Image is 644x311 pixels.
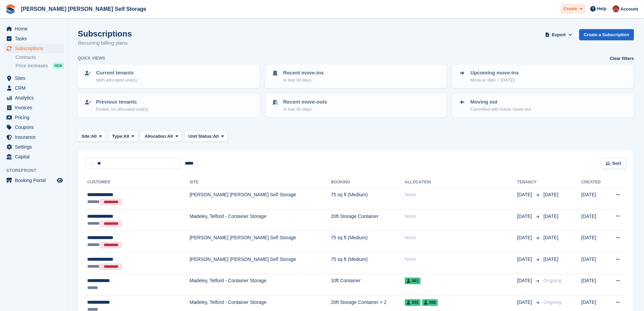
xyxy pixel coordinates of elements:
button: Allocation: All [141,131,182,142]
span: Analytics [15,93,55,103]
span: Tasks [15,34,55,43]
span: Unit Status: [188,133,213,140]
p: Recent move-ins [283,69,324,77]
span: [DATE] [517,256,533,263]
div: NEW [53,62,64,69]
span: Subscriptions [15,44,55,53]
td: 75 sq ft (Medium) [331,231,405,252]
th: Site [190,177,331,188]
span: Account [620,6,638,13]
span: Sort [612,160,621,167]
span: Ongoing [544,299,562,305]
span: [DATE] [544,235,558,240]
a: menu [3,152,64,161]
p: Upcoming move-ins [470,69,519,77]
span: Price increases [16,63,48,69]
a: Previous tenants Ended, no allocated unit(s) [78,94,259,116]
a: menu [3,113,64,122]
p: Previous tenants [96,98,148,106]
h6: Quick views [78,55,105,61]
th: Created [581,177,607,188]
span: Export [552,31,566,38]
a: menu [3,123,64,132]
span: 055 [405,299,421,306]
div: None [405,191,517,198]
a: menu [3,44,64,53]
p: Cancelled with future move-out [470,106,531,113]
div: None [405,213,517,220]
td: [PERSON_NAME] [PERSON_NAME] Self Storage [190,231,331,252]
td: [DATE] [581,274,607,295]
span: Storefront [6,167,67,174]
td: 75 sq ft (Medium) [331,252,405,274]
span: [DATE] [544,214,558,219]
th: Tenancy [517,177,541,188]
span: All [213,133,219,140]
th: Allocation [405,177,517,188]
button: Export [544,29,574,40]
span: 061 [405,277,421,284]
td: 10ft Container [331,274,405,295]
td: 20ft Storage Container [331,209,405,231]
p: With allocated unit(s) [96,77,137,84]
p: In last 30 days [283,77,324,84]
th: Customer [86,177,190,188]
span: Help [597,5,606,12]
span: Site: [81,133,91,140]
span: Settings [15,142,55,152]
th: Booking [331,177,405,188]
h1: Subscriptions [78,29,132,38]
td: [DATE] [581,209,607,231]
span: Ongoing [544,278,562,283]
div: None [405,256,517,263]
td: [DATE] [581,252,607,274]
a: Create a Subscription [579,29,634,40]
p: Current tenants [96,69,137,77]
a: menu [3,132,64,142]
a: Preview store [56,176,64,184]
a: menu [3,83,64,93]
a: Moving out Cancelled with future move-out [453,94,633,116]
td: [PERSON_NAME] [PERSON_NAME] Self Storage [190,188,331,209]
span: Home [15,24,55,34]
span: Coupons [15,123,55,132]
span: [DATE] [517,299,533,306]
button: Type: All [109,131,138,142]
a: menu [3,93,64,103]
a: menu [3,24,64,34]
p: Recurring billing plans [78,39,132,47]
a: Upcoming move-ins Move-in date > [DATE] [453,65,633,87]
a: Price increases NEW [16,62,64,69]
span: [DATE] [517,277,533,284]
p: Recent move-outs [283,98,327,106]
a: menu [3,73,64,83]
td: Madeley, Telford - Container Storage [190,209,331,231]
span: Capital [15,152,55,161]
span: CRM [15,83,55,93]
span: [DATE] [517,234,533,241]
span: All [91,133,97,140]
a: Recent move-outs In last 30 days [266,94,446,116]
p: In last 30 days [283,106,327,113]
img: stora-icon-8386f47178a22dfd0bd8f6a31ec36ba5ce8667c1dd55bd0f319d3a0aa187defe.svg [5,4,16,14]
span: Booking Portal [15,176,55,185]
a: Clear filters [610,55,634,62]
p: Move-in date > [DATE] [470,77,519,84]
button: Unit Status: All [185,131,228,142]
td: 75 sq ft (Medium) [331,188,405,209]
span: Invoices [15,103,55,112]
a: Current tenants With allocated unit(s) [78,65,259,87]
a: menu [3,142,64,152]
button: Site: All [78,131,106,142]
td: [DATE] [581,188,607,209]
a: Contracts [16,54,64,61]
a: [PERSON_NAME] [PERSON_NAME] Self Storage [18,3,149,15]
span: [DATE] [544,257,558,262]
a: menu [3,34,64,43]
span: Type: [112,133,124,140]
img: Ben Spickernell [613,5,619,12]
span: 009 [422,299,438,306]
a: Recent move-ins In last 30 days [266,65,446,87]
span: Sites [15,73,55,83]
p: Moving out [470,98,531,106]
